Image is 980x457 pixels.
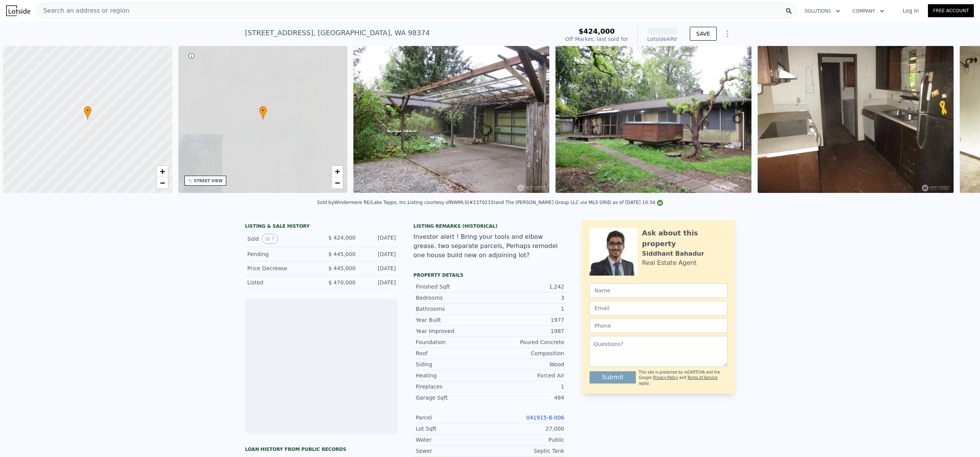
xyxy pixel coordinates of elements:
[247,234,315,244] div: Sold
[157,177,168,189] a: Zoom out
[317,200,408,205] div: Sold by Windermere RE/Lake Tapps, Inc .
[335,178,340,188] span: −
[362,264,396,272] div: [DATE]
[416,394,490,402] div: Garage Sqft
[332,166,343,177] a: Zoom in
[416,425,490,433] div: Lot Sqft
[590,318,727,333] input: Phone
[247,250,315,258] div: Pending
[490,283,564,291] div: 1,242
[590,301,727,315] input: Email
[413,232,567,260] div: Investor alert ! Bring your tools and elbow grease. two separate parcels, Perhaps remodel one hou...
[846,4,890,18] button: Company
[416,316,490,324] div: Year Built
[416,361,490,368] div: Siding
[799,4,846,18] button: Solutions
[362,234,396,244] div: [DATE]
[555,46,751,193] img: Sale: 149619133 Parcel: 100435963
[490,436,564,444] div: Public
[408,200,663,205] div: Listing courtesy of NWMLS (#2370233) and The [PERSON_NAME] Group LLC via MLS GRID as of [DATE] 10:34
[247,264,315,272] div: Price Decrease
[490,447,564,455] div: Septic Tank
[490,305,564,313] div: 1
[642,249,704,258] div: Siddhant Bahadur
[490,383,564,390] div: 1
[490,349,564,357] div: Composition
[160,178,165,188] span: −
[416,338,490,346] div: Foundation
[490,338,564,346] div: Poured Concrete
[6,5,30,16] img: Lotside
[578,27,615,35] span: $424,000
[328,265,356,271] span: $ 445,000
[416,414,490,421] div: Parcel
[416,349,490,357] div: Roof
[245,28,430,38] div: [STREET_ADDRESS] , [GEOGRAPHIC_DATA] , WA 98374
[490,294,564,302] div: 3
[526,415,564,421] a: 041915-8-006
[416,436,490,444] div: Water
[416,447,490,455] div: Sewer
[642,258,697,268] div: Real Estate Agent
[647,35,678,43] div: Lotside ARV
[690,27,717,41] button: SAVE
[590,371,636,384] button: Submit
[262,234,278,244] button: View historical data
[328,235,356,241] span: $ 424,000
[642,228,727,249] div: Ask about this property
[565,35,628,43] div: Off Market, last sold for
[245,446,398,452] div: Loan history from public records
[362,250,396,258] div: [DATE]
[416,283,490,291] div: Finished Sqft
[590,283,727,298] input: Name
[335,166,340,176] span: +
[160,166,165,176] span: +
[416,294,490,302] div: Bedrooms
[490,316,564,324] div: 1977
[687,375,717,380] a: Terms of Service
[416,372,490,379] div: Heating
[490,425,564,433] div: 27,000
[259,107,267,114] span: •
[84,106,91,119] div: •
[328,279,356,286] span: $ 470,000
[413,272,567,278] div: Property details
[416,327,490,335] div: Year Improved
[416,305,490,313] div: Bathrooms
[416,383,490,390] div: Fireplaces
[194,178,223,184] div: STREET VIEW
[490,394,564,402] div: 484
[653,375,678,380] a: Privacy Policy
[720,26,735,41] button: Show Options
[893,7,928,15] a: Log In
[157,166,168,177] a: Zoom in
[362,279,396,286] div: [DATE]
[490,327,564,335] div: 1987
[657,200,663,206] img: NWMLS Logo
[247,279,315,286] div: Listed
[37,6,129,15] span: Search an address or region
[413,223,567,229] div: Listing Remarks (Historical)
[353,46,549,193] img: Sale: 149619133 Parcel: 100435963
[245,223,398,231] div: LISTING & SALE HISTORY
[639,370,727,386] div: This site is protected by reCAPTCHA and the Google and apply.
[490,361,564,368] div: Wood
[332,177,343,189] a: Zoom out
[758,46,954,193] img: Sale: 149619133 Parcel: 100435963
[328,251,356,257] span: $ 445,000
[928,4,974,17] a: Free Account
[490,372,564,379] div: Forced Air
[259,106,267,119] div: •
[84,107,91,114] span: •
